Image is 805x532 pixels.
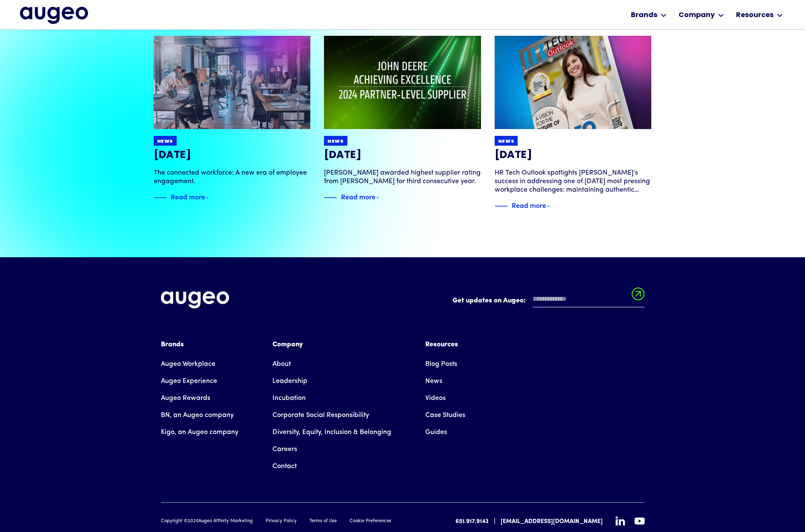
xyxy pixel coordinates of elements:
[547,201,560,211] img: Blue text arrow
[736,10,773,20] div: Resources
[161,390,210,407] a: Augeo Rewards
[425,339,465,350] div: Resources
[324,36,481,202] a: News[DATE][PERSON_NAME] awarded highest supplier rating from [PERSON_NAME] for third consecutive ...
[161,373,217,390] a: Augeo Experience
[512,200,546,210] div: Read more
[161,356,215,373] a: Augeo Workplace
[425,373,442,390] a: News
[154,169,311,186] div: The connected workforce: A new era of employee engagement.
[206,193,219,203] img: Blue text arrow
[154,36,311,202] a: News[DATE]The connected workforce: A new era of employee engagement.Blue decorative lineRead more...
[272,458,297,475] a: Contact
[632,288,645,305] input: Submit
[494,516,496,526] div: |
[495,149,652,162] h3: [DATE]
[272,390,306,407] a: Incubation
[266,518,297,525] a: Privacy Policy
[498,138,515,145] div: News
[631,10,657,20] div: Brands
[324,169,481,186] div: [PERSON_NAME] awarded highest supplier rating from [PERSON_NAME] for third consecutive year.
[327,138,344,145] div: News
[376,193,389,203] img: Blue text arrow
[188,519,198,523] span: 2025
[425,407,465,424] a: Case Studies
[495,36,652,211] a: News[DATE]HR Tech Outlook spotlights [PERSON_NAME]'s success in addressing one of [DATE] most pre...
[453,291,645,312] form: Email Form
[272,424,391,441] a: Diversity, Equity, Inclusion & Belonging
[309,518,337,525] a: Terms of Use
[161,291,229,309] img: Augeo's full logo in white.
[272,339,391,350] div: Company
[161,424,238,441] a: Kigo, an Augeo company
[350,518,391,525] a: Cookie Preferences
[154,193,166,203] img: Blue decorative line
[495,169,652,194] div: HR Tech Outlook spotlights [PERSON_NAME]'s success in addressing one of [DATE] most pressing work...
[324,149,481,162] h3: [DATE]
[455,517,489,526] a: 651.917.9143
[272,356,291,373] a: About
[425,424,447,441] a: Guides
[154,149,311,162] h3: [DATE]
[20,7,88,25] a: home
[161,518,253,525] div: Copyright © Augeo Affinity Marketing
[341,191,375,201] div: Read more
[161,339,238,350] div: Brands
[501,517,603,526] a: [EMAIL_ADDRESS][DOMAIN_NAME]
[425,390,446,407] a: Videos
[157,138,174,145] div: News
[324,193,337,203] img: Blue decorative line
[495,201,507,211] img: Blue decorative line
[425,356,457,373] a: Blog Posts
[161,407,234,424] a: BN, an Augeo company
[453,296,526,306] label: Get updates on Augeo:
[272,441,297,458] a: Careers
[272,373,307,390] a: Leadership
[679,10,715,20] div: Company
[272,407,369,424] a: Corporate Social Responsibility
[171,191,205,201] div: Read more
